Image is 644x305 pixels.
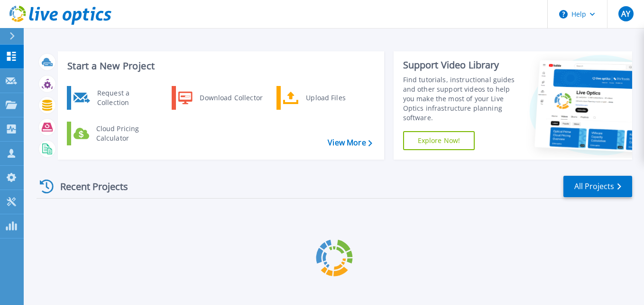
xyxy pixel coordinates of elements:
[37,175,141,198] div: Recent Projects
[563,176,632,197] a: All Projects
[92,88,162,107] div: Request a Collection
[67,86,164,110] a: Request a Collection
[403,59,522,71] div: Support Video Library
[403,75,522,123] div: Find tutorials, instructional guides and other support videos to help you make the most of your L...
[67,122,164,145] a: Cloud Pricing Calculator
[301,88,371,107] div: Upload Files
[276,86,374,110] a: Upload Files
[328,138,372,147] a: View More
[403,131,475,150] a: Explore Now!
[67,61,372,71] h3: Start a New Project
[621,10,630,18] span: AY
[92,124,162,143] div: Cloud Pricing Calculator
[195,88,267,107] div: Download Collector
[172,86,269,110] a: Download Collector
